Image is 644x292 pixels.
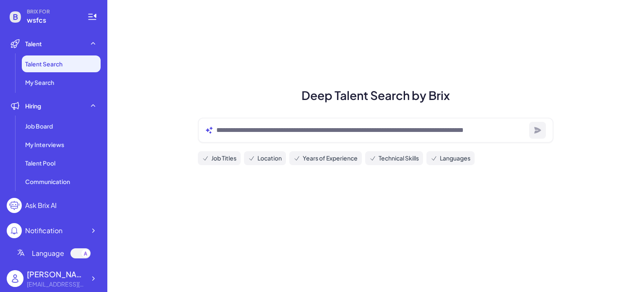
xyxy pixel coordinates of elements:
span: Hiring [25,102,41,110]
span: Location [257,154,282,163]
div: Ask Brix AI [25,200,57,210]
span: Job Titles [211,154,236,163]
span: Communication [25,177,70,186]
img: user_logo.png [7,270,23,287]
span: BRIX FOR [27,8,77,15]
span: Language [32,248,64,258]
span: My Search [25,78,54,87]
span: My Interviews [25,140,64,149]
div: Notification [25,226,62,236]
span: wsfcs [27,15,77,25]
span: Years of Experience [303,154,358,163]
h1: Deep Talent Search by Brix [188,87,563,104]
span: Talent [25,39,42,48]
span: Talent Search [25,60,62,68]
span: Talent Pool [25,159,55,167]
span: Languages [440,154,470,163]
span: Technical Skills [379,154,419,163]
div: delapp [27,268,86,280]
div: freichdelapp@wsfcs.k12.nc.us [27,280,86,289]
span: Job Board [25,122,53,130]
